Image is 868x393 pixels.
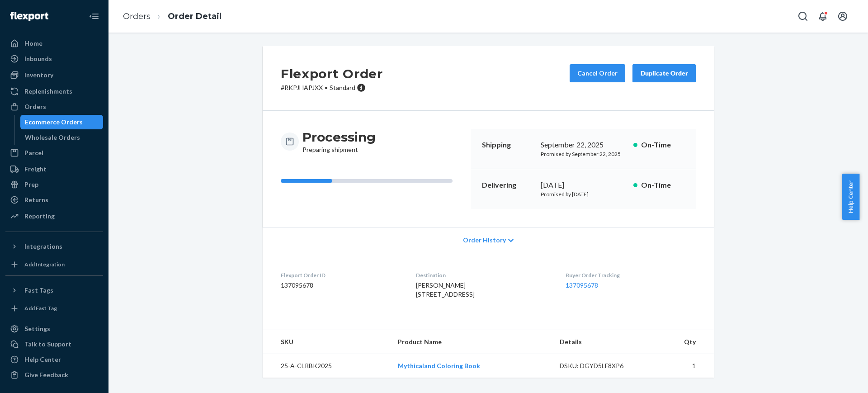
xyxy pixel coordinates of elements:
div: Settings [24,324,50,333]
button: Give Feedback [5,368,103,382]
a: Add Fast Tag [5,301,103,316]
a: Inbounds [5,52,103,66]
div: Give Feedback [24,370,68,379]
dt: Flexport Order ID [281,271,401,279]
button: Integrations [5,239,103,254]
button: Cancel Order [570,64,625,82]
ol: breadcrumbs [116,3,229,30]
td: 25-A-CLRBK2025 [263,354,391,378]
p: Delivering [482,180,533,190]
a: Mythicaland Coloring Book [398,362,480,369]
a: Home [5,36,103,51]
div: Preparing shipment [302,129,376,154]
div: Replenishments [24,87,72,96]
div: Freight [24,165,47,174]
a: Freight [5,162,103,176]
p: On-Time [641,140,685,150]
button: Open account menu [834,7,852,25]
div: DSKU: DGYD5LF8XP6 [560,361,645,370]
span: Order History [463,236,506,245]
a: Returns [5,193,103,207]
div: Parcel [24,148,43,157]
td: 1 [652,354,714,378]
a: Reporting [5,209,103,223]
th: SKU [263,330,391,354]
div: Returns [24,195,48,204]
h3: Processing [302,129,376,145]
dt: Destination [416,271,551,279]
div: Prep [24,180,38,189]
div: Inbounds [24,54,52,63]
div: Wholesale Orders [25,133,80,142]
span: Standard [330,84,355,91]
h2: Flexport Order [281,64,383,83]
a: Orders [123,11,151,21]
button: Open Search Box [794,7,812,25]
p: # RKPJHAPJXX [281,83,383,92]
button: Duplicate Order [632,64,696,82]
span: • [325,84,328,91]
div: Ecommerce Orders [25,118,83,127]
p: Promised by [DATE] [541,190,626,198]
a: Inventory [5,68,103,82]
a: 137095678 [566,281,598,289]
button: Help Center [842,174,859,220]
th: Product Name [391,330,552,354]
div: Orders [24,102,46,111]
div: Add Fast Tag [24,304,57,312]
button: Close Navigation [85,7,103,25]
span: [PERSON_NAME] [STREET_ADDRESS] [416,281,475,298]
dd: 137095678 [281,281,401,290]
div: Add Integration [24,260,65,268]
th: Details [552,330,652,354]
div: Help Center [24,355,61,364]
a: Talk to Support [5,337,103,351]
a: Parcel [5,146,103,160]
img: Flexport logo [10,12,48,21]
a: Orders [5,99,103,114]
a: Order Detail [168,11,222,21]
button: Fast Tags [5,283,103,298]
dt: Buyer Order Tracking [566,271,696,279]
a: Replenishments [5,84,103,99]
div: [DATE] [541,180,626,190]
div: Home [24,39,42,48]
div: Inventory [24,71,53,80]
th: Qty [652,330,714,354]
p: Promised by September 22, 2025 [541,150,626,158]
p: On-Time [641,180,685,190]
a: Add Integration [5,257,103,272]
div: Fast Tags [24,286,53,295]
div: Reporting [24,212,55,221]
a: Help Center [5,352,103,367]
div: Integrations [24,242,62,251]
button: Open notifications [814,7,832,25]
a: Ecommerce Orders [20,115,104,129]
a: Prep [5,177,103,192]
a: Wholesale Orders [20,130,104,145]
p: Shipping [482,140,533,150]
a: Settings [5,322,103,336]
div: September 22, 2025 [541,140,626,150]
div: Talk to Support [24,340,71,349]
div: Duplicate Order [640,69,688,78]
